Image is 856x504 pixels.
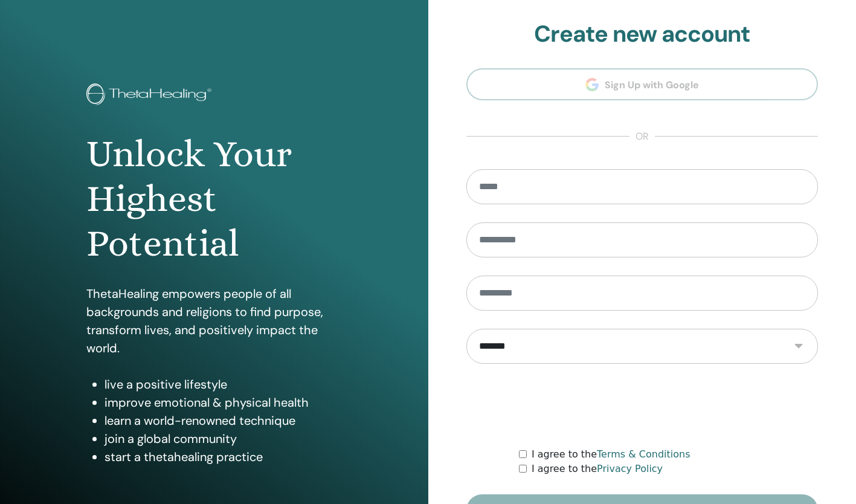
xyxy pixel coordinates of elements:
[105,448,341,466] li: start a thetahealing practice
[532,447,690,462] label: I agree to the
[105,412,341,430] li: learn a world-renowned technique
[532,462,663,476] label: I agree to the
[597,463,663,474] a: Privacy Policy
[86,132,341,267] h1: Unlock Your Highest Potential
[629,129,655,144] span: or
[86,285,341,357] p: ThetaHealing empowers people of all backgrounds and religions to find purpose, transform lives, a...
[105,393,341,412] li: improve emotional & physical health
[550,382,734,429] iframe: reCAPTCHA
[597,448,690,460] a: Terms & Conditions
[466,21,819,48] h2: Create new account
[105,430,341,448] li: join a global community
[105,375,341,393] li: live a positive lifestyle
